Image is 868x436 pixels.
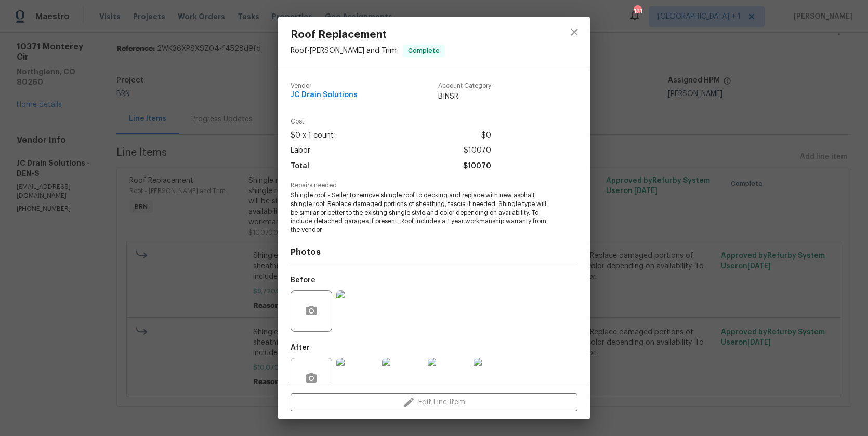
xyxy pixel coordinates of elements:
span: Cost [291,118,491,125]
span: Roof - [PERSON_NAME] and Trim [291,47,397,55]
h4: Photos [291,247,577,257]
span: $10070 [464,143,491,158]
span: Account Category [438,83,491,89]
div: 121 [634,6,641,17]
span: Labor [291,143,310,158]
h5: After [291,344,310,351]
span: $0 x 1 count [291,128,334,143]
span: $0 [481,128,491,143]
h5: Before [291,277,315,284]
span: Shingle roof - Seller to remove shingle roof to decking and replace with new asphalt shingle roof... [291,191,549,235]
span: Vendor [291,83,358,89]
span: Total [291,159,309,174]
span: Roof Replacement [291,29,445,40]
span: Complete [404,46,444,56]
span: Repairs needed [291,182,577,189]
span: BINSR [438,91,491,102]
span: $10070 [463,159,491,174]
button: close [562,20,587,45]
span: JC Drain Solutions [291,91,358,99]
